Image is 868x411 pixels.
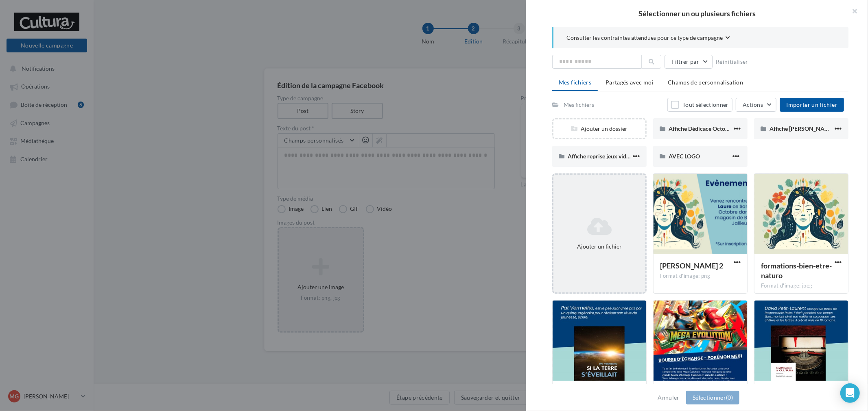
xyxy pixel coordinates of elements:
span: Partagés avec moi [606,79,654,86]
span: AVEC LOGO [669,153,700,160]
span: Importer un fichier [786,101,837,108]
span: Consulter les contraintes attendues pour ce type de campagne [566,34,723,42]
button: Tout sélectionner [667,98,732,112]
button: Annuler [655,393,683,402]
div: Ajouter un fichier [557,242,642,251]
span: (0) [726,394,733,401]
span: Actions [743,101,763,108]
button: Actions [736,98,776,112]
span: Champs de personnalisation [668,79,743,86]
div: Format d'image: jpeg [761,282,842,290]
span: Affiche Dédicace Octobre (2025) 1 [669,125,756,132]
button: Importer un fichier [780,98,844,112]
div: Open Intercom Messenger [840,383,860,403]
span: Mes fichiers [559,79,591,86]
button: Filtrer par [665,55,713,69]
span: formations-bien-etre-naturo [761,261,832,280]
div: Format d'image: png [660,273,741,280]
span: Affiche reprise jeux vidéo [568,153,632,160]
div: Ajouter un dossier [553,125,645,133]
button: Consulter les contraintes attendues pour ce type de campagne [566,33,730,43]
span: Nadia 2 [660,261,723,270]
div: Mes fichiers [564,101,594,109]
h2: Sélectionner un ou plusieurs fichiers [539,10,855,17]
button: Réinitialiser [713,57,752,67]
button: Sélectionner(0) [686,391,739,405]
span: Affiche [PERSON_NAME] [770,125,835,132]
